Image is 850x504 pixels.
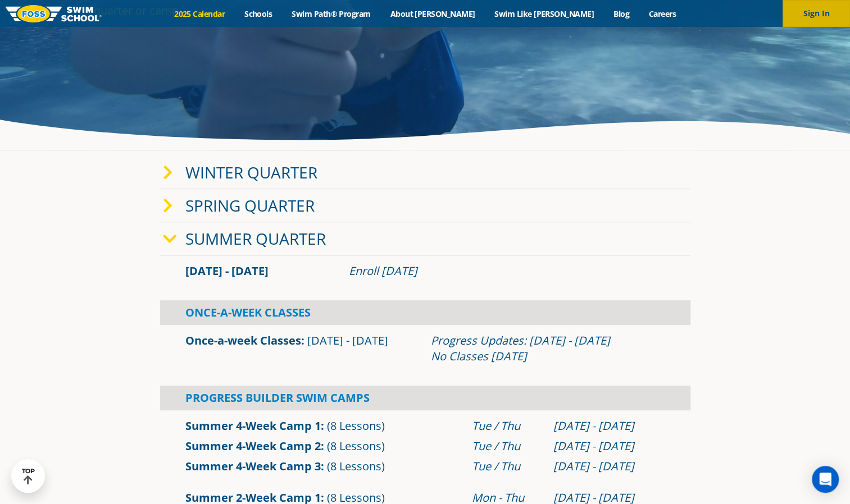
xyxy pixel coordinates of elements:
a: Summer 4-Week Camp 3 [185,459,321,474]
a: Spring Quarter [185,195,315,216]
div: TOP [22,468,35,485]
a: Swim Like [PERSON_NAME] [485,8,604,19]
a: Summer 4-Week Camp 2 [185,438,321,453]
div: Enroll [DATE] [349,263,665,279]
a: Careers [639,8,685,19]
div: Tue / Thu [471,418,542,434]
div: [DATE] - [DATE] [553,459,665,474]
a: Swim Path® Program [282,8,380,19]
div: [DATE] - [DATE] [553,438,665,454]
img: FOSS Swim School Logo [6,5,102,22]
span: [DATE] - [DATE] [307,333,388,348]
div: Progress Builder Swim Camps [160,386,690,410]
a: 2025 Calendar [165,8,235,19]
span: (8 Lessons) [327,418,385,433]
div: Tue / Thu [471,459,542,474]
a: Blog [603,8,639,19]
div: Tue / Thu [471,438,542,454]
div: Once-A-Week Classes [160,300,690,325]
span: (8 Lessons) [327,459,385,474]
a: Once-a-week Classes [185,333,301,348]
a: Summer Quarter [185,228,326,249]
a: Schools [235,8,282,19]
a: Winter Quarter [185,162,317,183]
span: [DATE] - [DATE] [185,263,269,278]
span: (8 Lessons) [327,438,385,453]
a: About [PERSON_NAME] [380,8,485,19]
div: Open Intercom Messenger [812,466,839,493]
div: Progress Updates: [DATE] - [DATE] No Classes [DATE] [431,333,665,364]
div: [DATE] - [DATE] [553,418,665,434]
a: Summer 4-Week Camp 1 [185,418,321,433]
